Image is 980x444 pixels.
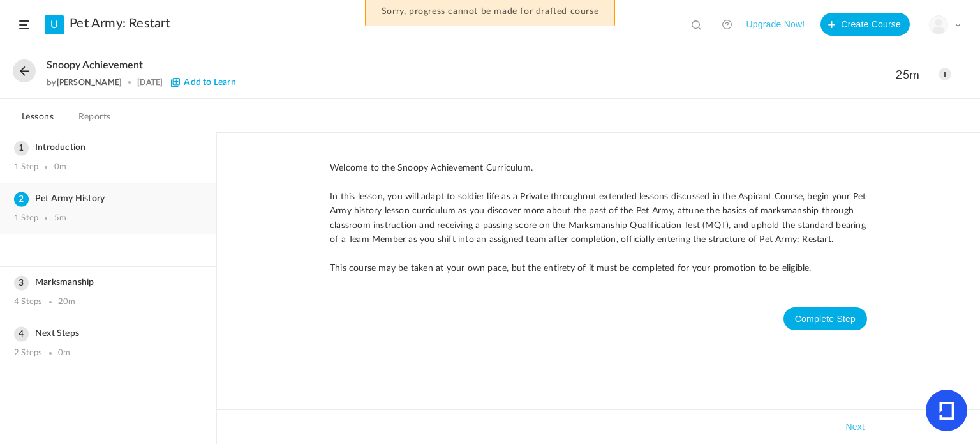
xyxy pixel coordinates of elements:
[137,78,163,87] div: [DATE]
[57,77,122,87] a: [PERSON_NAME]
[843,419,867,434] button: Next
[330,161,867,175] p: Welcome to the Snoopy Achievement Curriculum.
[14,142,202,153] h3: Introduction
[896,67,926,82] span: 25m
[58,297,76,307] div: 20m
[14,162,38,172] div: 1 Step
[783,307,867,330] button: Complete Step
[47,78,122,87] div: by
[58,348,70,358] div: 0m
[14,348,42,358] div: 2 Steps
[14,297,42,307] div: 4 Steps
[76,109,114,133] a: Reports
[330,190,867,247] p: In this lesson, you will adapt to soldier life as a Private throughout extended lessons discussed...
[14,213,38,224] div: 1 Step
[330,261,867,275] p: This course may be taken at your own pace, but the entirety of it must be completed for your prom...
[47,59,143,72] span: Snoopy Achievement
[171,78,235,87] span: Add to Learn
[14,194,202,204] h3: Pet Army History
[14,277,202,288] h3: Marksmanship
[14,328,202,339] h3: Next Steps
[19,109,56,133] a: Lessons
[54,213,66,224] div: 5m
[54,162,66,172] div: 0m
